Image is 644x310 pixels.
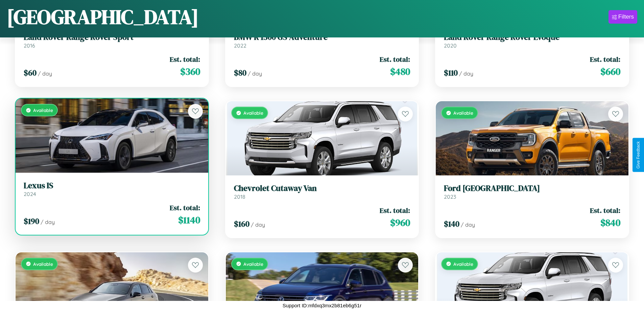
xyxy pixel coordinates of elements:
span: $ 160 [234,218,249,229]
span: 2016 [24,42,35,49]
span: Est. total: [170,54,200,64]
span: 2018 [234,193,245,200]
span: / day [38,70,52,77]
span: 2024 [24,191,36,197]
span: Available [243,110,263,116]
span: $ 1140 [178,213,200,227]
span: Available [33,261,53,267]
a: Ford [GEOGRAPHIC_DATA]2023 [444,184,620,200]
div: Give Feedback [636,141,641,169]
h3: Ford [GEOGRAPHIC_DATA] [444,184,620,193]
span: $ 840 [600,216,620,229]
a: Lexus IS2024 [24,181,200,197]
span: $ 480 [390,65,410,78]
span: $ 110 [444,67,458,78]
h3: Land Rover Range Rover Evoque [444,32,620,42]
span: Est. total: [380,205,410,215]
span: Available [33,107,53,113]
p: Support ID: mfdxq3mx2b81eb6g51r [283,301,361,310]
span: Est. total: [590,205,620,215]
span: $ 80 [234,67,246,78]
span: $ 190 [24,216,39,227]
span: Est. total: [380,54,410,64]
span: $ 960 [390,216,410,229]
h3: BMW R 1300 GS Adventure [234,32,410,42]
span: 2023 [444,193,456,200]
span: 2020 [444,42,457,49]
span: $ 660 [600,65,620,78]
span: $ 60 [24,67,37,78]
span: $ 140 [444,218,459,229]
a: Land Rover Range Rover Evoque2020 [444,32,620,49]
a: Chevrolet Cutaway Van2018 [234,184,410,200]
h3: Chevrolet Cutaway Van [234,184,410,193]
div: Filters [618,13,634,20]
span: Available [453,261,473,267]
h3: Lexus IS [24,181,200,191]
span: Available [453,110,473,116]
span: / day [41,219,55,225]
button: Filters [609,10,637,24]
h1: [GEOGRAPHIC_DATA] [7,3,199,31]
span: / day [251,221,265,228]
a: BMW R 1300 GS Adventure2022 [234,32,410,49]
span: Est. total: [590,54,620,64]
span: / day [461,221,475,228]
span: / day [248,70,262,77]
span: / day [459,70,473,77]
span: $ 360 [180,65,200,78]
span: Available [243,261,263,267]
span: 2022 [234,42,246,49]
a: Land Rover Range Rover Sport2016 [24,32,200,49]
span: Est. total: [170,203,200,213]
h3: Land Rover Range Rover Sport [24,32,200,42]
